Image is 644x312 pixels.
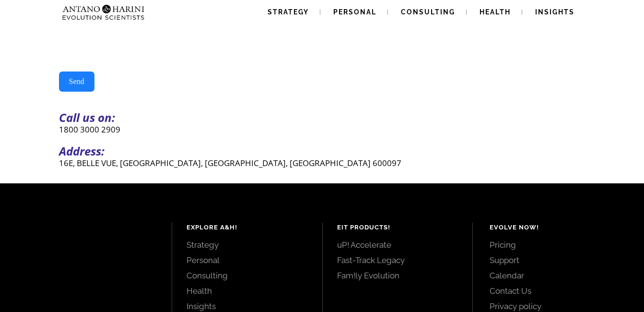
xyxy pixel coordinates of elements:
a: Fast-Track Legacy [337,255,458,265]
button: Send [59,72,94,92]
strong: Address: [59,143,105,159]
a: Personal [187,255,307,265]
a: Health [187,286,307,296]
h4: Evolve Now! [490,223,622,232]
a: Support [490,255,622,265]
p: 1800 3000 2909 [59,124,585,135]
a: uP! Accelerate [337,240,458,250]
a: Privacy policy [490,301,622,312]
iframe: reCAPTCHA [59,24,205,62]
h4: EIT Products! [337,223,458,232]
a: Contact Us [490,286,622,296]
span: Insights [535,8,574,16]
h4: Explore A&H! [187,223,307,232]
a: Consulting [187,270,307,281]
strong: Call us on: [59,109,115,125]
span: Strategy [268,8,309,16]
span: Personal [333,8,376,16]
a: Fam!ly Evolution [337,270,458,281]
span: Consulting [401,8,455,16]
a: Calendar [490,270,622,281]
a: Pricing [490,240,622,250]
a: Insights [187,301,307,312]
p: 16E, BELLE VUE, [GEOGRAPHIC_DATA], [GEOGRAPHIC_DATA], [GEOGRAPHIC_DATA] 600097 [59,157,585,168]
span: Health [480,8,511,16]
a: Strategy [187,240,307,250]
